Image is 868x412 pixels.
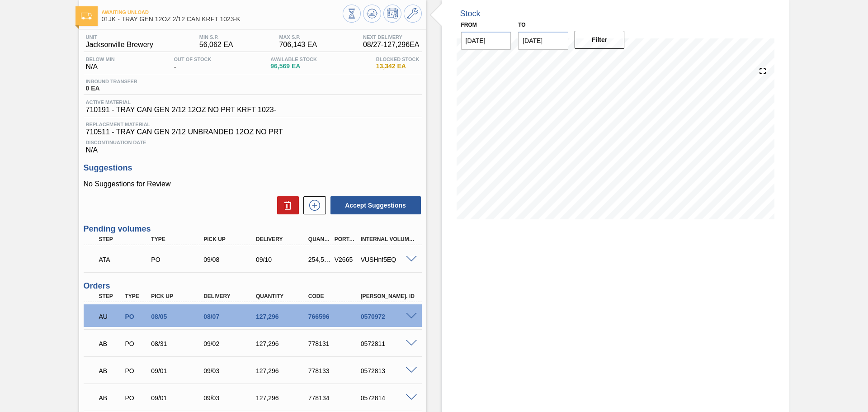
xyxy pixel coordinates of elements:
div: 09/08/2025 [201,256,260,263]
span: 706,143 EA [279,41,317,49]
h3: Pending volumes [84,224,422,234]
button: Schedule Inventory [383,5,401,23]
span: 56,062 EA [199,41,233,49]
div: 778133 [306,367,365,374]
span: MIN S.P. [199,34,233,40]
button: Go to Master Data / General [404,5,422,23]
span: 96,569 EA [270,63,317,70]
span: Available Stock [270,57,317,62]
p: AB [99,340,122,347]
span: Active Material [86,99,277,105]
div: Awaiting Billing [97,334,124,354]
button: Stocks Overview [343,5,361,23]
p: No Suggestions for Review [84,180,422,188]
p: ATA [99,256,153,263]
div: 08/07/2025 [201,313,260,320]
div: [PERSON_NAME]. ID [359,293,417,299]
div: 08/31/2025 [149,340,208,347]
div: Pick up [201,236,260,242]
div: Awaiting Unload [97,307,124,327]
div: Delete Suggestions [273,196,299,214]
div: Portal Volume [332,236,359,242]
div: 08/05/2025 [149,313,208,320]
div: Awaiting Billing [97,361,124,381]
div: 09/01/2025 [149,367,208,374]
div: 127,296 [254,394,312,402]
span: Below Min [86,57,115,62]
div: Step [97,293,124,299]
div: 0572814 [359,394,417,402]
span: 0 EA [86,85,137,92]
p: AB [99,394,122,402]
div: New suggestion [299,196,326,214]
span: Inbound Transfer [86,79,137,84]
span: 710191 - TRAY CAN GEN 2/12 12OZ NO PRT KRFT 1023- [86,106,277,114]
div: Quantity [254,293,312,299]
input: mm/dd/yyyy [518,32,568,50]
span: Awaiting Unload [102,9,343,15]
div: N/A [84,136,422,154]
input: mm/dd/yyyy [461,32,511,50]
div: 766596 [306,313,365,320]
label: From [461,22,477,28]
div: Purchase order [123,340,150,347]
button: Accept Suggestions [330,196,421,214]
div: Awaiting Transport Information via Autopilot [97,250,156,270]
div: 09/03/2025 [201,367,260,374]
div: 09/02/2025 [201,340,260,347]
div: 0570972 [359,313,417,320]
div: Delivery [254,236,312,242]
span: 01JK - TRAY GEN 12OZ 2/12 CAN KRFT 1023-K [102,16,343,23]
span: Unit [86,34,153,40]
p: AU [99,313,122,320]
div: VUSHnf5EQ [359,256,417,263]
label: to [518,22,525,28]
span: Replacement Material [86,122,420,127]
div: Purchase order [123,313,150,320]
span: Jacksonville Brewery [86,41,153,49]
span: 13,342 EA [376,63,420,70]
div: Code [306,293,365,299]
div: 09/01/2025 [149,394,208,402]
div: Purchase order [123,367,150,374]
div: 778131 [306,340,365,347]
div: - [172,57,214,71]
span: Blocked Stock [376,57,420,62]
div: Quantity [306,236,333,242]
h3: Suggestions [84,163,422,173]
div: Delivery [201,293,260,299]
div: 127,296 [254,313,312,320]
div: Type [149,236,208,242]
button: Update Chart [363,5,381,23]
div: 0572813 [359,367,417,374]
span: Next Delivery [363,34,420,40]
button: Filter [575,31,625,49]
div: Stock [460,9,481,19]
div: N/A [84,57,117,71]
span: Out Of Stock [174,57,212,62]
div: 254,592 [306,256,333,263]
span: 08/27 - 127,296 EA [363,41,420,49]
p: AB [99,367,122,374]
div: 127,296 [254,367,312,374]
div: Step [97,236,156,242]
div: V2665 [332,256,359,263]
div: 09/03/2025 [201,394,260,402]
div: 127,296 [254,340,312,347]
span: 710511 - TRAY CAN GEN 2/12 UNBRANDED 12OZ NO PRT [86,128,420,136]
div: Accept Suggestions [326,195,422,215]
div: 09/10/2025 [254,256,312,263]
div: Awaiting Billing [97,388,124,408]
div: Purchase order [149,256,208,263]
div: 778134 [306,394,365,402]
div: Purchase order [123,394,150,402]
div: Type [123,293,150,299]
h3: Orders [84,281,422,291]
img: Ícone [81,13,92,19]
div: 0572811 [359,340,417,347]
span: Discontinuation Date [86,140,420,145]
span: MAX S.P. [279,34,317,40]
div: Internal Volume Id [359,236,417,242]
div: Pick up [149,293,208,299]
